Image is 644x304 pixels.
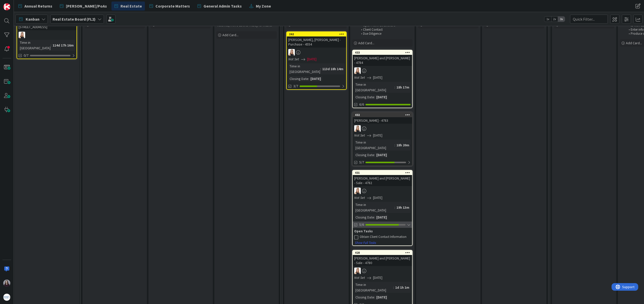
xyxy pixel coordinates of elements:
[359,102,364,107] span: 6/6
[373,195,382,200] span: [DATE]
[287,36,346,48] div: [PERSON_NAME], [PERSON_NAME] - Purchase - 4554
[354,282,393,293] div: Time in [GEOGRAPHIC_DATA]
[355,113,412,117] div: 432
[354,75,365,80] i: Not Set
[256,3,271,9] span: My Zone
[558,17,565,22] span: 3x
[120,3,142,9] span: Real Estate
[374,214,375,220] span: :
[17,32,76,38] div: DB
[353,170,412,175] div: 431
[321,66,345,72] div: 113d 18h 14m
[222,33,238,37] span: Add Card...
[287,32,346,36] div: 262
[355,171,412,175] div: 431
[354,268,361,274] img: DB
[288,76,308,81] div: Closing Date
[354,294,374,300] div: Closing Date
[308,76,309,81] span: :
[293,83,298,89] span: 3/7
[354,202,394,213] div: Time in [GEOGRAPHIC_DATA]
[354,195,365,200] i: Not Set
[354,152,374,158] div: Closing Date
[3,280,10,287] img: BC
[155,3,190,9] span: Corporate Matters
[394,285,411,290] div: 1d 1h 1m
[374,94,375,100] span: :
[204,3,242,9] span: General Admin Tasks
[395,205,411,210] div: 19h 13m
[570,15,608,24] input: Quick Filter...
[353,50,412,55] div: 433
[375,294,388,300] div: [DATE]
[355,251,412,254] div: 428
[353,250,412,255] div: 428
[288,63,320,74] div: Time in [GEOGRAPHIC_DATA]
[354,140,394,151] div: Time in [GEOGRAPHIC_DATA]
[3,3,10,10] img: Visit kanbanzone.com
[353,255,412,266] div: [PERSON_NAME] and [PERSON_NAME] - Sale - 4780
[359,222,364,227] span: 5/6
[353,170,412,186] div: 431[PERSON_NAME] and [PERSON_NAME] - Sale - 4782
[353,250,412,266] div: 428[PERSON_NAME] and [PERSON_NAME] - Sale - 4780
[373,275,382,280] span: [DATE]
[57,2,110,11] a: [PERSON_NAME]/PoAs
[353,55,412,66] div: [PERSON_NAME] and [PERSON_NAME] - 4784
[626,41,642,45] span: Add Card...
[353,117,412,124] div: [PERSON_NAME] - 4783
[395,84,411,90] div: 18h 17m
[375,94,388,100] div: [DATE]
[354,229,411,234] div: Open Tasks
[66,3,107,9] span: [PERSON_NAME]/PoAs
[355,240,376,246] button: Show Full Tasks
[359,160,364,165] span: 5/7
[146,2,193,11] a: Corporate Matters
[358,32,412,36] li: Due Diligence
[287,49,346,56] div: DB
[353,268,412,274] div: DB
[24,53,28,58] span: 0/7
[355,51,412,54] div: 433
[320,66,321,72] span: :
[354,188,361,194] img: DB
[289,32,346,36] div: 262
[354,133,365,138] i: Not Set
[353,67,412,74] div: DB
[354,125,361,132] img: DB
[360,235,411,239] div: Obtain Client Contact Information
[354,82,394,93] div: Time in [GEOGRAPHIC_DATA]
[551,17,558,22] span: 2x
[24,3,52,9] span: Annual Returns
[3,294,10,301] img: avatar
[375,214,388,220] div: [DATE]
[26,16,39,22] span: Kanban
[307,57,316,62] span: [DATE]
[358,28,412,32] li: Client Contact
[288,57,299,61] i: Not Set
[51,42,51,48] span: :
[309,76,322,81] div: [DATE]
[288,49,295,56] img: DB
[353,175,412,186] div: [PERSON_NAME] and [PERSON_NAME] - Sale - 4782
[354,67,361,74] img: DB
[373,133,382,138] span: [DATE]
[287,32,346,48] div: 262[PERSON_NAME], [PERSON_NAME] - Purchase - 4554
[354,214,374,220] div: Closing Date
[194,2,245,11] a: General Admin Tasks
[354,94,374,100] div: Closing Date
[544,17,551,22] span: 1x
[15,2,55,11] a: Annual Returns
[53,17,96,22] b: Real Estate Board (FL2)
[374,152,375,158] span: :
[353,188,412,194] div: DB
[11,1,23,7] span: Support
[373,75,382,80] span: [DATE]
[354,275,365,280] i: Not Set
[19,40,51,51] div: Time in [GEOGRAPHIC_DATA]
[111,2,145,11] a: Real Estate
[353,113,412,117] div: 432
[246,2,274,11] a: My Zone
[394,205,395,210] span: :
[353,50,412,66] div: 433[PERSON_NAME] and [PERSON_NAME] - 4784
[19,32,25,38] img: DB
